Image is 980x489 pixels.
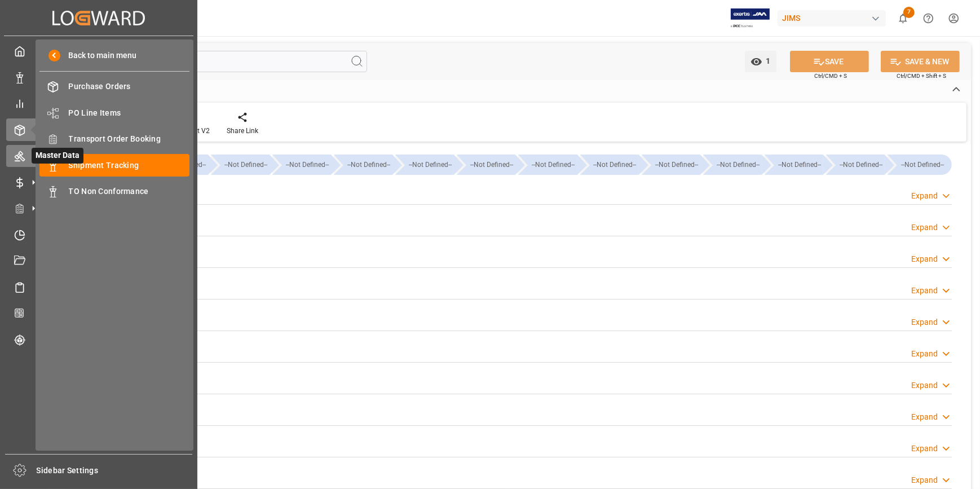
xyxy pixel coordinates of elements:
div: --Not Defined-- [826,155,885,175]
div: --Not Defined-- [837,155,885,175]
div: Expand [911,253,938,265]
a: My Reports [6,92,191,114]
a: CO2 Calculator [6,302,191,324]
div: --Not Defined-- [334,155,392,175]
div: --Not Defined-- [776,155,823,175]
div: Expand [911,222,938,234]
span: Back to main menu [60,50,136,61]
div: --Not Defined-- [468,155,515,175]
div: --Not Defined-- [653,155,700,175]
div: --Not Defined-- [765,155,823,175]
span: Purchase Orders [69,81,190,92]
div: Expand [911,190,938,202]
div: Expand [911,348,938,360]
a: Document Management [6,250,191,272]
span: Master Data [32,148,83,164]
a: My Cockpit [6,40,191,62]
div: Expand [911,380,938,391]
a: Transport Order Booking [39,128,189,150]
img: Exertis%20JAM%20-%20Email%20Logo.jpg_1722504956.jpg [731,8,770,28]
div: Expand [911,443,938,455]
span: PO Line Items [69,107,190,119]
div: --Not Defined-- [222,155,270,175]
div: Expand [911,411,938,423]
div: --Not Defined-- [518,155,577,175]
div: --Not Defined-- [211,155,270,175]
div: --Not Defined-- [580,155,639,175]
span: Ctrl/CMD + S [814,72,847,80]
div: --Not Defined-- [407,155,454,175]
div: Expand [911,285,938,297]
a: TO Non Conformance [39,180,189,202]
a: Tracking Shipment [6,328,191,350]
a: Purchase Orders [39,76,189,98]
span: Ctrl/CMD + Shift + S [897,72,946,80]
div: --Not Defined-- [888,155,952,175]
a: PO Line Items [39,102,189,124]
div: --Not Defined-- [345,155,392,175]
div: --Not Defined-- [149,155,208,175]
div: JIMS [778,10,886,27]
div: Expand [911,474,938,486]
div: Expand [911,316,938,328]
a: Sailing Schedules [6,276,191,298]
span: 7 [903,7,915,18]
div: --Not Defined-- [395,155,454,175]
div: --Not Defined-- [529,155,577,175]
div: --Not Defined-- [272,155,331,175]
div: --Not Defined-- [457,155,515,175]
button: SAVE [790,51,869,72]
div: --Not Defined-- [284,155,331,175]
button: JIMS [778,7,890,29]
a: Data Management [6,66,191,88]
button: Help Center [916,6,941,31]
span: Transport Order Booking [69,133,190,145]
span: 1 [762,56,771,65]
input: Search Fields [52,51,367,72]
div: --Not Defined-- [703,155,762,175]
a: Shipment Tracking [39,154,189,176]
span: Shipment Tracking [69,160,190,171]
span: Sidebar Settings [37,465,193,477]
button: open menu [745,51,776,72]
button: show 7 new notifications [890,6,916,31]
div: --Not Defined-- [591,155,639,175]
button: SAVE & NEW [881,51,960,72]
a: Timeslot Management V2 [6,223,191,245]
div: --Not Defined-- [714,155,762,175]
div: --Not Defined-- [899,155,946,175]
div: Share Link [227,126,258,136]
span: TO Non Conformance [69,186,190,197]
div: --Not Defined-- [642,155,700,175]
